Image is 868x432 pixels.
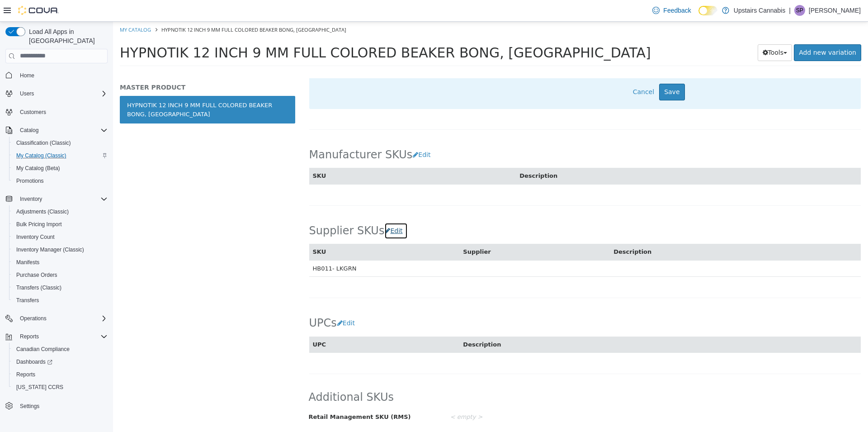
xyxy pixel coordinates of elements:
[2,312,111,325] button: Operations
[13,176,108,186] span: Promotions
[20,333,39,340] span: Reports
[13,232,108,242] span: Inventory Count
[13,176,47,186] a: Promotions
[734,5,785,16] p: Upstairs Cannabis
[2,124,111,137] button: Catalog
[13,257,43,268] a: Manifests
[16,177,44,185] span: Promotions
[9,356,111,368] a: Dashboards
[196,293,247,310] h2: UPCs
[16,233,55,241] span: Inventory Count
[13,382,108,393] span: Washington CCRS
[13,295,108,306] span: Transfers
[16,400,108,411] span: Settings
[16,384,63,391] span: [US_STATE] CCRS
[796,5,803,16] span: SP
[13,206,108,217] span: Adjustments (Classic)
[16,284,61,291] span: Transfers (Classic)
[13,206,72,217] a: Adjustments (Classic)
[16,346,70,353] span: Canadian Compliance
[13,344,73,355] a: Canadian Compliance
[2,105,111,119] button: Customers
[16,165,60,172] span: My Catalog (Beta)
[200,227,213,233] span: SKU
[16,70,38,81] a: Home
[13,344,108,355] span: Canadian Compliance
[20,127,38,134] span: Catalog
[13,232,58,242] a: Inventory Count
[7,5,38,11] a: My Catalog
[196,369,281,383] span: Additional SKUs
[809,5,861,16] p: [PERSON_NAME]
[16,358,52,366] span: Dashboards
[9,137,111,149] button: Classification (Classic)
[16,194,46,204] button: Inventory
[13,219,108,230] span: Bulk Pricing Import
[794,5,805,16] div: Sean Paradis
[200,151,213,157] span: SKU
[789,5,791,16] p: |
[13,257,108,268] span: Manifests
[20,109,46,116] span: Customers
[20,195,42,203] span: Inventory
[9,269,111,281] button: Purchase Orders
[48,5,233,11] span: HYPNOTIK 12 INCH 9 MM FULL COLORED BEAKER BONG, [GEOGRAPHIC_DATA]
[16,106,108,118] span: Customers
[196,201,295,218] h2: Supplier SKUs
[16,313,50,324] button: Operations
[13,369,108,380] span: Reports
[546,62,571,79] button: Save
[9,149,111,162] button: My Catalog (Classic)
[9,256,111,269] button: Manifests
[13,138,75,148] a: Classification (Classic)
[2,399,111,412] button: Settings
[13,138,108,148] span: Classification (Classic)
[16,107,50,118] a: Customers
[7,74,182,102] a: HYPNOTIK 12 INCH 9 MM FULL COLORED BEAKER BONG, [GEOGRAPHIC_DATA]
[13,244,108,255] span: Inventory Manager (Classic)
[9,205,111,218] button: Adjustments (Classic)
[224,293,247,310] button: Edit
[16,331,42,342] button: Reports
[16,139,71,147] span: Classification (Classic)
[16,125,42,136] button: Catalog
[9,343,111,356] button: Canadian Compliance
[13,219,66,230] a: Bulk Pricing Import
[9,162,111,175] button: My Catalog (Beta)
[9,243,111,256] button: Inventory Manager (Classic)
[13,150,108,161] span: My Catalog (Classic)
[16,297,39,304] span: Transfers
[13,282,108,293] span: Transfers (Classic)
[9,218,111,231] button: Bulk Pricing Import
[16,88,108,99] span: Users
[13,163,108,174] span: My Catalog (Beta)
[663,6,691,15] span: Feedback
[2,69,111,82] button: Home
[16,401,43,412] a: Settings
[649,1,694,19] a: Feedback
[7,23,538,39] span: HYPNOTIK 12 INCH 9 MM FULL COLORED BEAKER BONG, [GEOGRAPHIC_DATA]
[645,23,679,39] button: Tools
[7,62,182,70] h5: MASTER PRODUCT
[299,125,322,142] button: Edit
[519,62,546,79] button: Cancel
[330,388,755,404] div: < empty >
[20,315,47,322] span: Operations
[16,125,108,136] span: Catalog
[16,152,66,159] span: My Catalog (Classic)
[9,281,111,294] button: Transfers (Classic)
[13,295,42,306] a: Transfers
[2,87,111,100] button: Users
[13,356,56,367] a: Dashboards
[16,246,84,253] span: Inventory Manager (Classic)
[9,294,111,307] button: Transfers
[13,270,108,280] span: Purchase Orders
[406,151,444,157] span: Description
[350,319,388,326] span: Description
[350,227,377,233] span: Supplier
[20,90,34,97] span: Users
[9,175,111,187] button: Promotions
[2,330,111,343] button: Reports
[18,6,59,15] img: Cova
[13,150,70,161] a: My Catalog (Classic)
